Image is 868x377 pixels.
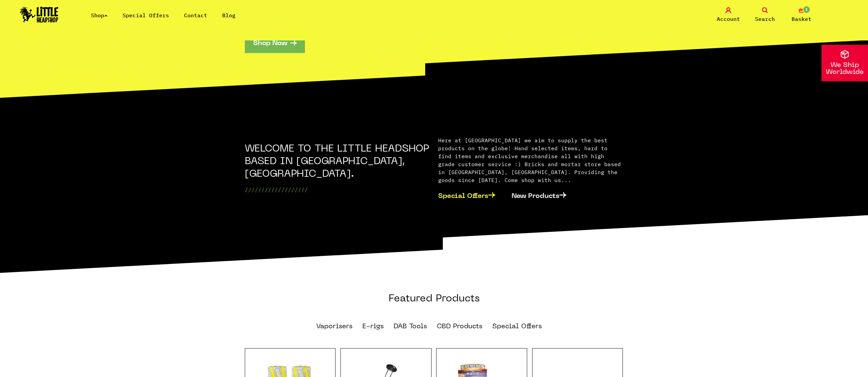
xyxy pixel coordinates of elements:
a: DAB Tools [394,323,427,330]
a: Special Offers [492,323,542,330]
a: E-rigs [362,323,384,330]
a: Special Offers [438,186,504,206]
img: Little Head Shop Logo [20,7,58,23]
p: We Ship Worldwide [821,62,868,76]
h2: Featured Products [245,293,624,320]
span: 1 [803,6,811,14]
a: Contact [184,12,207,19]
a: Search [748,7,782,23]
a: Special Offers [123,12,169,19]
a: Blog [222,12,236,19]
a: Shop [91,12,108,19]
span: Basket [792,15,812,23]
h2: WELCOME TO THE LITTLE HEADSHOP BASED IN [GEOGRAPHIC_DATA], [GEOGRAPHIC_DATA]. [245,143,430,181]
a: 1 Basket [785,7,818,23]
p: /////////////////// [245,186,430,194]
a: Vaporisers [316,323,352,330]
span: Account [717,15,740,23]
a: Shop Now [245,33,305,53]
span: Search [755,15,775,23]
a: CBD Products [437,323,482,330]
p: Here at [GEOGRAPHIC_DATA] we aim to supply the best products on the globe! Hand selected items, h... [438,136,624,184]
a: New Products [512,186,575,206]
